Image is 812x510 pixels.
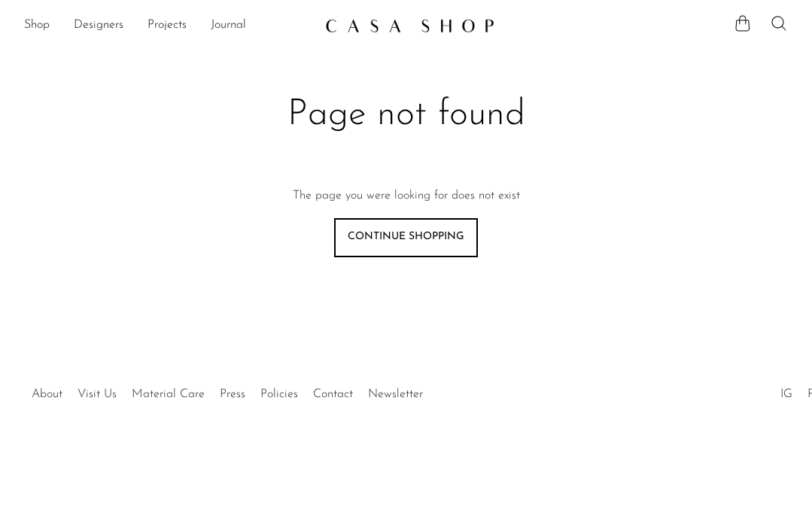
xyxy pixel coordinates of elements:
[211,16,246,35] a: Journal
[78,388,117,400] a: Visit Us
[132,388,205,400] a: Material Care
[24,13,313,38] ul: NEW HEADER MENU
[167,92,646,138] h1: Page not found
[260,388,298,400] a: Policies
[334,218,478,257] a: Continue shopping
[24,13,313,38] nav: Desktop navigation
[32,388,62,400] a: About
[24,16,50,35] a: Shop
[147,16,187,35] a: Projects
[24,376,430,405] ul: Quick links
[220,388,245,400] a: Press
[293,187,520,206] p: The page you were looking for does not exist
[74,16,123,35] a: Designers
[780,388,792,400] a: IG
